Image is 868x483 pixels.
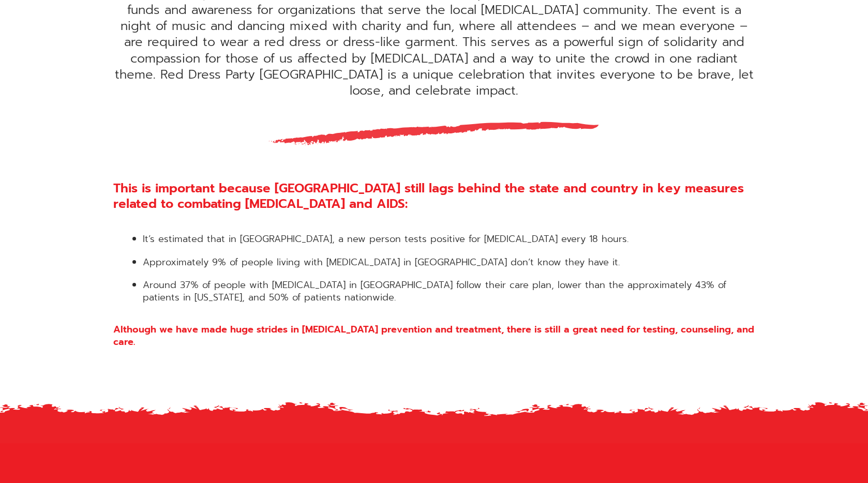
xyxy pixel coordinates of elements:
[113,323,755,348] h4: Although we have made huge strides in [MEDICAL_DATA] prevention and treatment, there is still a g...
[143,233,755,245] li: It’s estimated that in [GEOGRAPHIC_DATA], a new person tests positive for [MEDICAL_DATA] every 18...
[113,180,755,212] h3: This is important because [GEOGRAPHIC_DATA] still lags behind the state and country in key measur...
[143,279,755,304] li: Around 37% of people with [MEDICAL_DATA] in [GEOGRAPHIC_DATA] follow their care plan, lower than ...
[143,256,755,268] li: Approximately 9% of people living with [MEDICAL_DATA] in [GEOGRAPHIC_DATA] don’t know they have it.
